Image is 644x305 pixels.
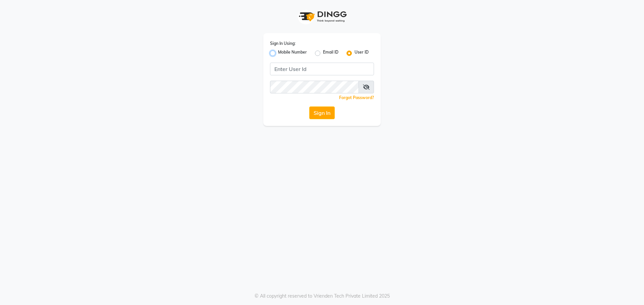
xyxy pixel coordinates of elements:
[270,41,296,47] label: Sign In Using:
[339,95,374,100] a: Forgot Password?
[309,106,335,119] button: Sign In
[270,81,359,93] input: Username
[295,7,349,26] img: logo1.svg
[323,49,338,57] label: Email ID
[278,49,307,57] label: Mobile Number
[355,49,369,57] label: User ID
[270,63,374,75] input: Username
